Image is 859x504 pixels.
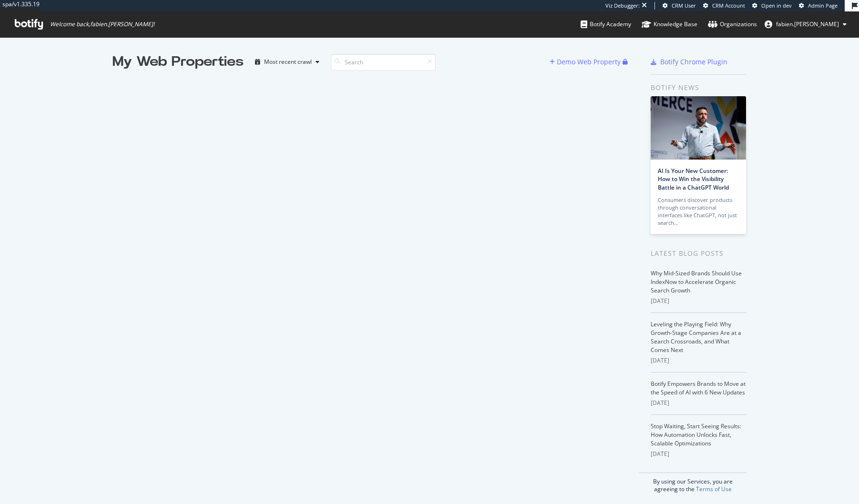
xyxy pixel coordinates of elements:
a: Knowledge Base [642,11,697,37]
a: Demo Web Property [550,58,623,66]
div: Organizations [708,20,757,29]
a: Terms of Use [696,485,732,493]
span: Welcome back, fabien.[PERSON_NAME] ! [50,20,154,28]
div: Latest Blog Posts [651,248,747,259]
button: fabien.[PERSON_NAME] [757,17,854,32]
span: CRM Account [712,2,745,9]
button: Most recent crawl [251,54,323,70]
div: [DATE] [651,356,747,365]
div: [DATE] [651,297,747,305]
span: Open in dev [761,2,792,9]
button: Demo Web Property [550,54,623,70]
a: Stop Waiting, Start Seeing Results: How Automation Unlocks Fast, Scalable Optimizations [651,422,741,447]
div: Botify news [651,82,747,93]
a: Botify Chrome Plugin [651,57,727,67]
span: CRM User [672,2,696,9]
div: Most recent crawl [264,59,312,65]
a: Leveling the Playing Field: Why Growth-Stage Companies Are at a Search Crossroads, and What Comes... [651,320,741,354]
div: [DATE] [651,399,747,407]
div: Botify Academy [581,20,631,29]
div: My Web Properties [112,52,244,71]
a: Why Mid-Sized Brands Should Use IndexNow to Accelerate Organic Search Growth [651,269,742,294]
div: Demo Web Property [557,57,621,67]
span: fabien.marty [776,20,839,28]
span: Admin Page [808,2,838,9]
a: Open in dev [752,2,792,10]
a: Botify Empowers Brands to Move at the Speed of AI with 6 New Updates [651,380,746,396]
div: By using our Services, you are agreeing to the [639,473,747,493]
div: Consumers discover products through conversational interfaces like ChatGPT, not just search… [658,196,739,227]
div: Botify Chrome Plugin [660,57,727,67]
a: CRM User [663,2,696,10]
a: CRM Account [703,2,745,10]
a: AI Is Your New Customer: How to Win the Visibility Battle in a ChatGPT World [658,167,729,191]
a: Admin Page [799,2,838,10]
div: Viz Debugger: [605,2,640,10]
a: Botify Academy [581,11,631,37]
input: Search [331,54,436,71]
a: Organizations [708,11,757,37]
img: AI Is Your New Customer: How to Win the Visibility Battle in a ChatGPT World [651,96,746,160]
div: [DATE] [651,450,747,458]
div: Knowledge Base [642,20,697,29]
